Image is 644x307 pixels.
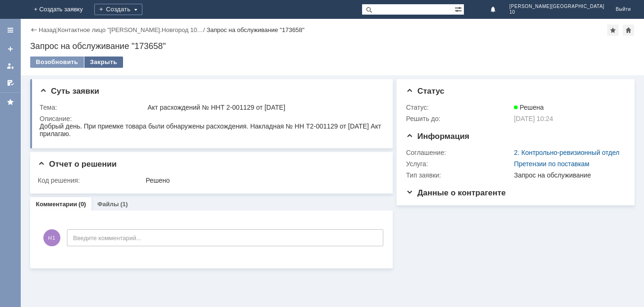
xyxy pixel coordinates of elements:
[94,4,142,15] div: Создать
[38,160,116,169] span: Отчет о решении
[58,26,206,33] div: /
[514,160,589,168] a: Претензии по поставкам
[3,58,18,73] a: Мои заявки
[39,26,56,33] a: Назад
[120,201,128,208] div: (1)
[40,87,99,96] span: Суть заявки
[406,188,506,197] span: Данные о контрагенте
[510,9,604,15] span: 10
[454,4,464,13] span: Расширенный поиск
[406,87,444,96] span: Статус
[30,41,635,51] div: Запрос на обслуживание "173658"
[514,104,544,111] span: Решена
[36,201,77,208] a: Комментарии
[510,4,604,9] span: [PERSON_NAME][GEOGRAPHIC_DATA]
[3,75,18,90] a: Мои согласования
[406,132,469,141] span: Информация
[148,104,380,111] div: Акт расхождений № ННТ 2-001129 от [DATE]
[146,177,380,184] div: Решено
[206,26,305,33] div: Запрос на обслуживание "173658"
[3,41,18,57] a: Создать заявку
[97,201,119,208] a: Файлы
[38,177,144,184] div: Код решения:
[43,229,60,246] span: Н1
[623,24,634,36] div: Сделать домашней страницей
[514,171,621,179] div: Запрос на обслуживание
[406,160,512,168] div: Услуга:
[514,115,553,122] span: [DATE] 10:24
[406,115,512,122] div: Решить до:
[406,171,512,179] div: Тип заявки:
[406,149,512,156] div: Соглашение:
[58,26,203,33] a: Контактное лицо "[PERSON_NAME].Новгород 10…
[514,149,619,156] a: 2. Контрольно-ревизионный отдел
[40,115,382,122] div: Описание:
[406,104,512,111] div: Статус:
[56,26,58,33] div: |
[40,104,146,111] div: Тема:
[79,201,86,208] div: (0)
[607,24,619,36] div: Добавить в избранное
